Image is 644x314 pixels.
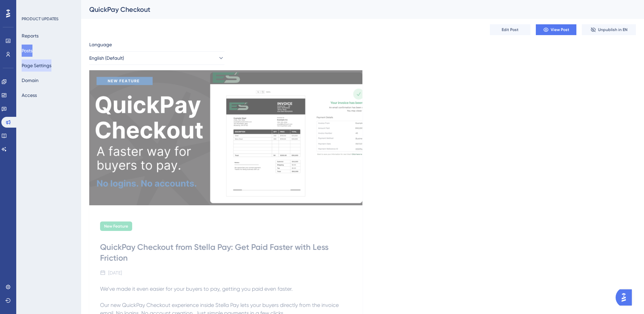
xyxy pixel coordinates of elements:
div: [DATE] [108,269,122,277]
span: Language [89,41,112,49]
button: English (Default) [89,51,224,65]
div: PRODUCT UPDATES [22,16,58,22]
button: Access [22,89,37,101]
span: Unpublish in EN [598,27,627,32]
div: New Feature [100,221,132,231]
span: View Post [551,27,569,32]
button: Posts [22,45,32,57]
button: Reports [22,30,39,42]
span: Edit Post [502,27,519,32]
button: Page Settings [22,59,51,72]
div: QuickPay Checkout from Stella Pay: Get Paid Faster with Less Friction [100,242,352,263]
iframe: UserGuiding AI Assistant Launcher [616,287,636,308]
button: Domain [22,74,39,86]
div: QuickPay Checkout [89,5,619,14]
span: English (Default) [89,54,124,62]
span: We’ve made it even easier for your buyers to pay, getting you paid even faster. [100,286,293,292]
img: file-1760456066056.png [89,70,362,205]
button: Unpublish in EN [582,24,636,35]
button: Edit Post [490,24,530,35]
button: View Post [536,24,576,35]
